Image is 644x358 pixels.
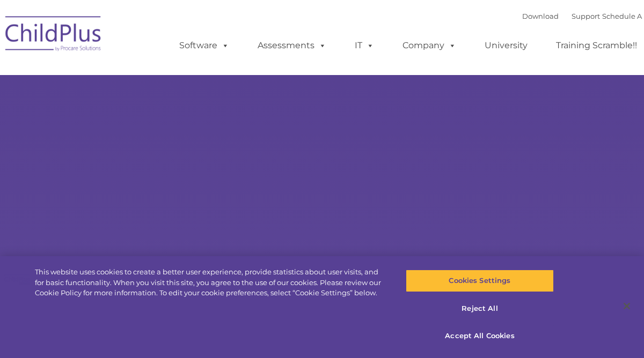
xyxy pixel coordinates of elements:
a: Support [572,12,600,20]
a: Software [169,35,240,56]
a: IT [344,35,385,56]
button: Cookies Settings [406,270,554,292]
a: Download [522,12,559,20]
button: Accept All Cookies [406,325,554,347]
a: University [474,35,538,56]
a: Company [392,35,467,56]
a: Assessments [247,35,337,56]
div: This website uses cookies to create a better user experience, provide statistics about user visit... [35,267,386,299]
button: Reject All [406,297,554,320]
button: Close [615,294,639,318]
